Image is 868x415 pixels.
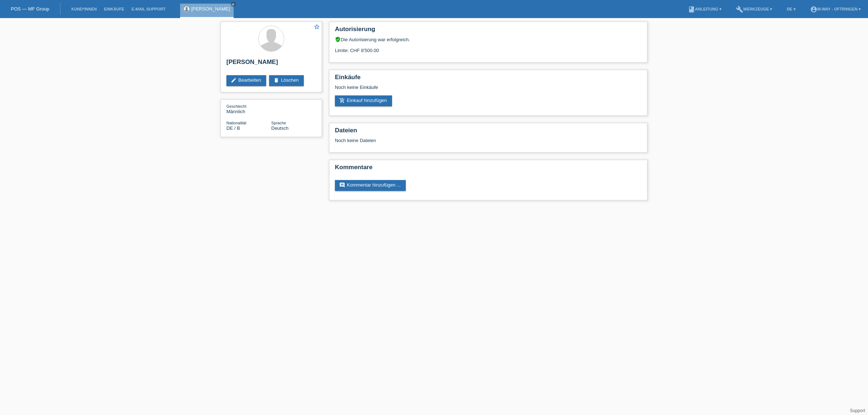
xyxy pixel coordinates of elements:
[226,103,271,114] div: Männlich
[339,98,345,103] i: add_shopping_cart
[271,125,289,131] span: Deutsch
[335,138,556,143] div: Noch keine Dateien
[684,7,725,11] a: bookAnleitung ▾
[807,7,864,11] a: account_circlem-way - Oftringen ▾
[335,37,642,42] div: Die Autorisierung war erfolgreich.
[850,408,865,413] a: Support
[226,104,246,108] span: Geschlecht
[810,6,817,13] i: account_circle
[68,7,100,11] a: Kund*innen
[732,7,776,11] a: buildWerkzeuge ▾
[231,77,237,83] i: edit
[269,75,304,86] a: deleteLöschen
[736,6,743,13] i: build
[11,6,49,12] a: POS — MF Group
[100,7,128,11] a: Einkäufe
[335,42,642,53] div: Limite: CHF 8'500.00
[191,6,230,12] a: [PERSON_NAME]
[688,6,695,13] i: book
[226,125,240,131] span: Deutschland / B / 28.10.2020
[335,26,642,37] h2: Autorisierung
[335,85,642,95] div: Noch keine Einkäufe
[335,164,642,175] h2: Kommentare
[783,7,799,11] a: DE ▾
[128,7,169,11] a: E-Mail Support
[231,2,236,7] a: close
[314,23,320,30] i: star_border
[335,127,642,138] h2: Dateien
[273,77,279,83] i: delete
[335,95,392,106] a: add_shopping_cartEinkauf hinzufügen
[226,59,316,69] h2: [PERSON_NAME]
[231,3,235,6] i: close
[335,180,406,191] a: commentKommentar hinzufügen ...
[314,23,320,31] a: star_border
[335,37,341,42] i: verified_user
[226,75,266,86] a: editBearbeiten
[226,121,246,125] span: Nationalität
[339,182,345,188] i: comment
[271,121,286,125] span: Sprache
[335,74,642,85] h2: Einkäufe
